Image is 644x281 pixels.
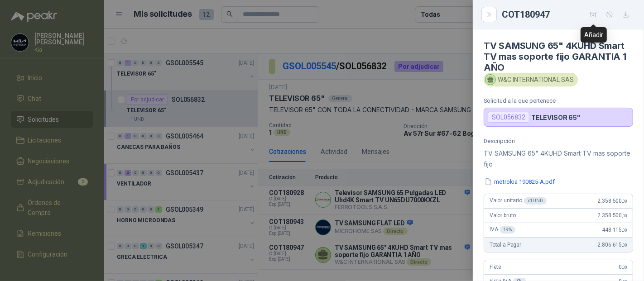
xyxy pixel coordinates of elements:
[598,212,627,219] span: 2.358.500
[484,73,578,86] div: W&C INTERNATIONAL SAS
[484,148,633,170] p: TV SAMSUNG 65" 4KUHD Smart TV mas soporte fijo
[598,198,627,204] span: 2.358.500
[622,228,627,233] span: ,00
[619,264,627,270] span: 0
[488,112,529,123] div: SOL056832
[581,27,607,43] div: Añadir
[490,242,521,248] span: Total a Pagar
[598,242,627,248] span: 2.806.615
[490,212,516,219] span: Valor bruto
[484,97,633,104] p: Solicitud a la que pertenece
[622,199,627,204] span: ,00
[524,197,547,205] div: x 1 UND
[622,265,627,270] span: ,00
[484,40,633,73] h4: TV SAMSUNG 65" 4KUHD Smart TV mas soporte fijo GARANTIA 1 AÑO
[602,227,627,233] span: 448.115
[622,243,627,248] span: ,00
[531,114,580,121] p: TELEVISOR 65"
[622,213,627,218] span: ,00
[490,197,547,205] span: Valor unitario
[490,264,501,270] span: Flete
[500,226,516,233] div: 19 %
[484,138,633,144] p: Descripción
[490,226,515,233] span: IVA
[484,177,556,186] button: metrokia 190825-A.pdf
[502,7,633,22] div: COT180947
[484,9,495,20] button: Close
